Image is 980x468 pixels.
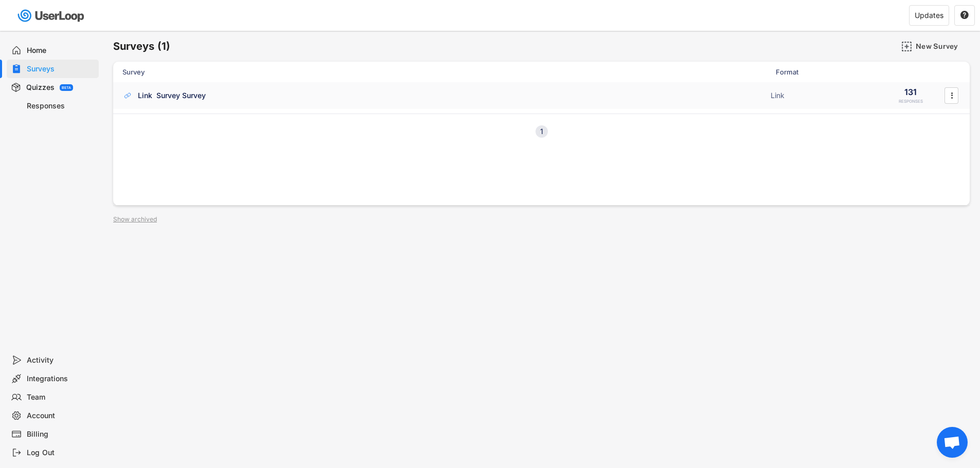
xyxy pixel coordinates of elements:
[899,99,923,104] div: RESPONSES
[960,11,969,20] button: 
[27,392,95,402] div: Team
[27,411,95,421] div: Account
[27,448,95,458] div: Log Out
[26,83,55,92] div: Quizzes
[536,128,548,135] div: 1
[27,374,95,384] div: Integrations
[27,101,95,111] div: Responses
[916,42,967,51] div: New Survey
[901,41,912,52] img: AddMajor.svg
[27,429,95,439] div: Billing
[113,216,157,222] div: Show archived
[947,88,957,103] button: 
[771,90,874,101] div: Link
[138,90,206,101] div: Link Survey Survey
[776,67,879,77] div: Format
[960,10,969,20] text: 
[27,355,95,365] div: Activity
[951,90,953,101] text: 
[27,46,95,55] div: Home
[27,64,95,74] div: Surveys
[122,67,770,77] div: Survey
[915,12,943,19] div: Updates
[15,5,88,26] img: userloop-logo-01.svg
[113,40,170,53] h6: Surveys (1)
[937,427,968,458] div: Open chat
[62,86,71,89] div: BETA
[904,86,917,98] div: 131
